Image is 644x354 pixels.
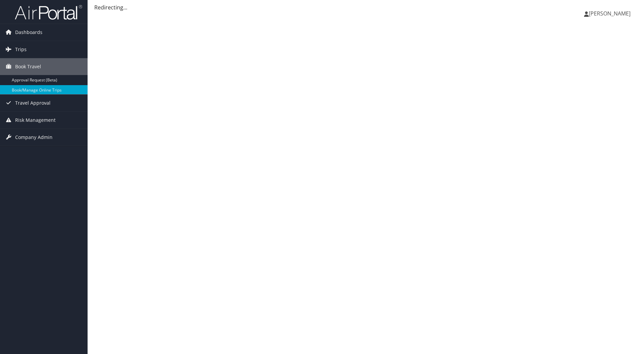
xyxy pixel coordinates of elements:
[15,129,53,146] span: Company Admin
[94,3,637,11] div: Redirecting...
[15,41,27,58] span: Trips
[15,4,82,20] img: airportal-logo.png
[589,10,631,17] span: [PERSON_NAME]
[15,95,51,111] span: Travel Approval
[15,112,56,129] span: Risk Management
[15,24,42,41] span: Dashboards
[584,3,637,24] a: [PERSON_NAME]
[15,58,41,75] span: Book Travel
